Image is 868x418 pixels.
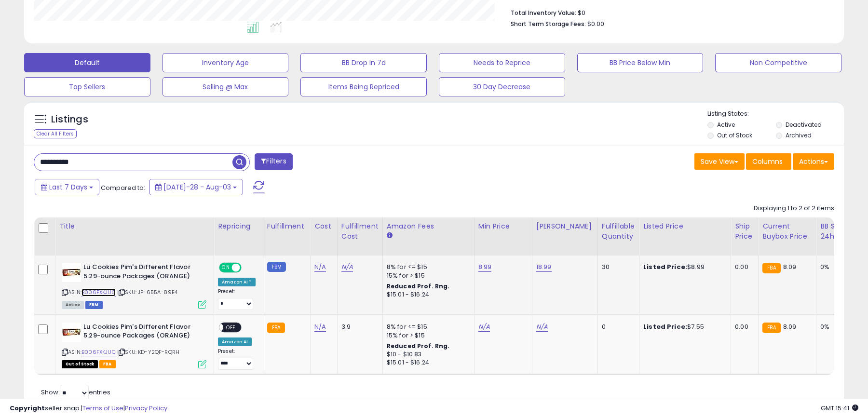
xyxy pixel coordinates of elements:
img: 41KGzxL6DwL._SL40_.jpg [62,323,81,342]
div: $8.99 [643,263,723,271]
a: N/A [314,262,326,272]
span: All listings that are currently out of stock and unavailable for purchase on Amazon [62,360,98,368]
div: 8% for <= $15 [387,263,467,271]
div: 15% for > $15 [387,271,467,280]
small: Amazon Fees. [387,231,393,240]
div: ASIN: [62,323,206,367]
button: 30 Day Decrease [439,77,565,96]
a: 8.99 [478,262,492,272]
div: 15% for > $15 [387,331,467,340]
div: 0% [820,263,852,271]
span: Last 7 Days [49,182,87,192]
div: [PERSON_NAME] [536,221,594,231]
span: Show: entries [41,388,110,397]
b: Reduced Prof. Rng. [387,342,450,350]
button: Needs to Reprice [439,53,565,72]
div: seller snap | | [10,404,167,413]
span: Compared to: [101,183,145,192]
label: Active [717,121,735,129]
label: Archived [786,131,812,139]
div: Clear All Filters [34,129,77,138]
div: Title [59,221,210,231]
span: ON [220,264,232,272]
div: BB Share 24h. [820,221,855,242]
a: B006FXKJUC [81,348,116,356]
small: FBA [762,323,780,333]
h5: Listings [51,113,88,126]
div: 8% for <= $15 [387,323,467,331]
b: Total Inventory Value: [511,9,576,17]
label: Deactivated [786,121,822,129]
img: 41KGzxL6DwL._SL40_.jpg [62,263,81,282]
button: Items Being Repriced [300,77,427,96]
div: Preset: [218,348,256,370]
button: Save View [694,153,745,170]
span: 2025-08-12 15:41 GMT [821,404,858,413]
span: All listings currently available for purchase on Amazon [62,301,84,309]
small: FBA [762,263,780,273]
strong: Copyright [10,404,45,413]
div: $15.01 - $16.24 [387,291,467,299]
a: N/A [536,322,548,332]
button: Actions [793,153,834,170]
span: OFF [240,264,256,272]
a: N/A [341,262,353,272]
div: 30 [602,263,632,271]
button: Selling @ Max [163,77,289,96]
div: $15.01 - $16.24 [387,359,467,367]
li: $0 [511,6,827,18]
button: Default [24,53,150,72]
button: Last 7 Days [35,179,99,195]
button: Top Sellers [24,77,150,96]
div: 0 [602,323,632,331]
span: | SKU: JP-655A-89E4 [117,288,177,296]
a: 18.99 [536,262,552,272]
span: [DATE]-28 - Aug-03 [163,182,231,192]
div: Displaying 1 to 2 of 2 items [754,204,834,213]
button: [DATE]-28 - Aug-03 [149,179,243,195]
div: $10 - $10.83 [387,351,467,359]
div: 0% [820,323,852,331]
a: N/A [314,322,326,332]
div: Repricing [218,221,259,231]
div: Fulfillable Quantity [602,221,635,242]
a: B006FXKJUC [81,288,116,297]
div: $7.55 [643,323,723,331]
span: Columns [752,157,783,166]
div: Min Price [478,221,528,231]
b: Short Term Storage Fees: [511,20,586,28]
span: 8.09 [783,322,797,331]
div: Cost [314,221,333,231]
div: ASIN: [62,263,206,308]
div: 0.00 [735,323,751,331]
b: Lu Cookies Pim's Different Flavor 5.29-ounce Packages (ORANGE) [83,323,201,343]
div: Current Buybox Price [762,221,812,242]
button: Inventory Age [163,53,289,72]
b: Lu Cookies Pim's Different Flavor 5.29-ounce Packages (ORANGE) [83,263,201,283]
span: | SKU: KD-Y2QF-RQRH [117,348,179,356]
small: FBM [267,262,286,272]
span: FBA [99,360,116,368]
div: Ship Price [735,221,754,242]
div: Amazon AI [218,337,252,346]
button: Non Competitive [715,53,841,72]
div: Fulfillment [267,221,306,231]
div: Listed Price [643,221,727,231]
a: Privacy Policy [125,404,167,413]
a: N/A [478,322,490,332]
p: Listing States: [707,109,843,119]
div: Fulfillment Cost [341,221,379,242]
div: 3.9 [341,323,375,331]
div: Amazon Fees [387,221,470,231]
div: Preset: [218,288,256,310]
span: 8.09 [783,262,797,271]
button: BB Drop in 7d [300,53,427,72]
b: Listed Price: [643,322,687,331]
div: 0.00 [735,263,751,271]
b: Listed Price: [643,262,687,271]
span: $0.00 [587,19,604,28]
span: FBM [85,301,103,309]
span: OFF [223,323,239,331]
button: Filters [255,153,292,170]
button: Columns [746,153,791,170]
